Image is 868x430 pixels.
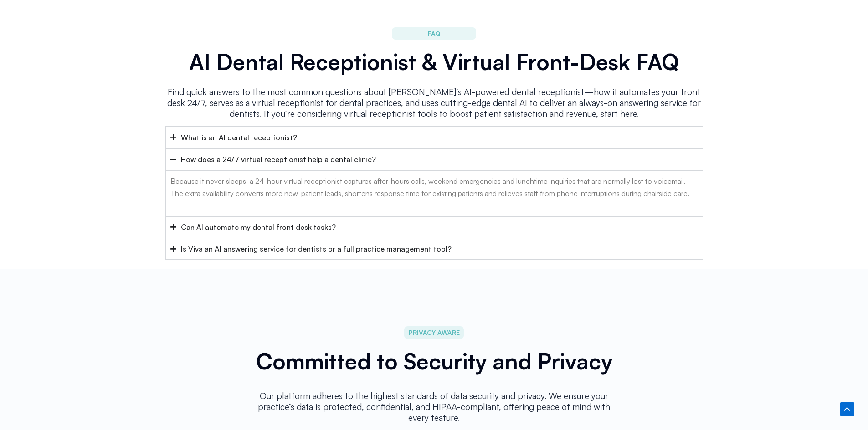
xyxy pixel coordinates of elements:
div: What is an AI dental receptionist? [181,132,297,143]
p: Because it never sleeps, a 24-hour virtual receptionist captures after-hours calls, weekend emerg... [170,175,698,199]
div: Can AI automate my dental front desk tasks? [181,221,336,233]
span: FAQ [428,28,440,39]
summary: Is Viva an AI answering service for dentists or a full practice management tool? [165,238,703,260]
div: How does a 24/7 virtual receptionist help a dental clinic? [181,153,376,165]
summary: What is an AI dental receptionist? [165,126,703,148]
div: Is Viva an AI answering service for dentists or a full practice management tool? [181,243,452,255]
summary: Can AI automate my dental front desk tasks? [165,216,703,238]
summary: How does a 24/7 virtual receptionist help a dental clinic? [165,148,703,170]
p: Find quick answers to the most common questions about [PERSON_NAME]’s AI-powered dental reception... [165,86,703,119]
p: Our platform adheres to the highest standards of data security and privacy. We ensure your practi... [247,390,621,423]
h2: AI Dental Receptionist & Virtual Front-Desk FAQ [165,49,703,75]
div: Accordion. Open links with Enter or Space, close with Escape, and navigate with Arrow Keys [165,126,703,260]
span: PRIVACY AWARE [409,327,460,338]
h2: Committed to Security and Privacy [247,348,621,374]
